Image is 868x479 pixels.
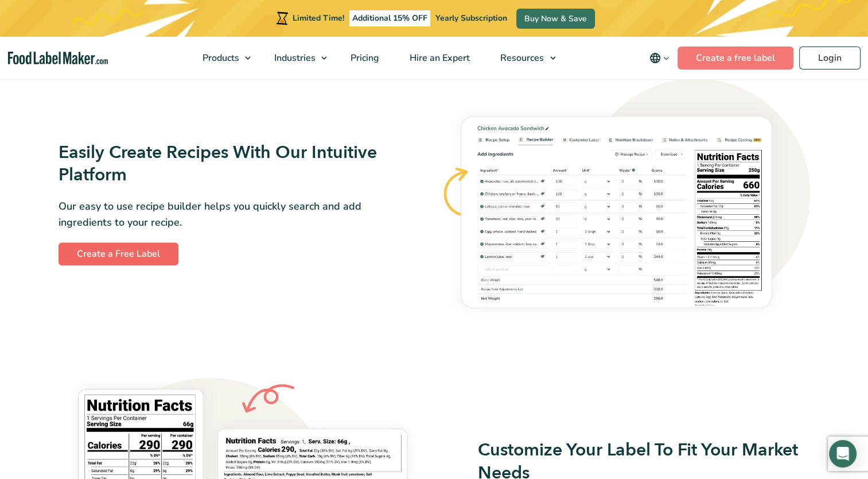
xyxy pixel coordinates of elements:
div: Open Intercom Messenger [829,440,857,468]
a: Products [188,37,256,79]
a: Pricing [336,37,392,79]
a: Hire an Expert [395,37,482,79]
h3: Easily Create Recipes With Our Intuitive Platform [59,141,391,187]
span: Pricing [347,52,380,64]
a: Industries [259,37,333,79]
span: Industries [271,52,317,64]
a: Create a Free Label [59,242,178,265]
p: Our easy to use recipe builder helps you quickly search and add ingredients to your recipe. [59,198,391,231]
a: Login [799,47,861,69]
span: Yearly Subscription [435,13,507,24]
span: Hire an Expert [406,52,471,64]
span: Limited Time! [293,13,344,24]
span: Additional 15% OFF [349,10,430,26]
span: Products [199,52,240,64]
span: Resources [497,52,545,64]
a: Resources [485,37,561,79]
a: Create a free label [678,47,793,69]
a: Buy Now & Save [516,9,595,29]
